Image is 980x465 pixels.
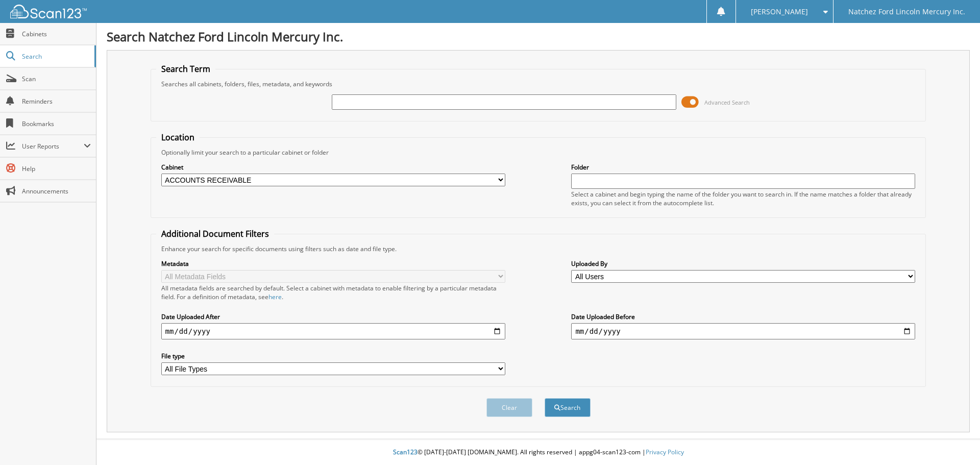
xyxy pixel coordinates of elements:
[156,80,921,88] div: Searches all cabinets, folders, files, metadata, and keywords
[571,190,915,207] div: Select a cabinet and begin typing the name of the folder you want to search in. If the name match...
[161,284,505,301] div: All metadata fields are searched by default. Select a cabinet with metadata to enable filtering b...
[10,5,87,18] img: scan123-logo-white.svg
[22,142,84,151] span: User Reports
[929,416,980,465] iframe: Chat Widget
[161,352,505,360] label: File type
[22,52,89,61] span: Search
[393,448,418,456] span: Scan123
[161,312,505,321] label: Date Uploaded After
[704,99,750,106] span: Advanced Search
[156,244,921,253] div: Enhance your search for specific documents using filters such as date and file type.
[156,148,921,157] div: Optionally limit your search to a particular cabinet or folder
[571,259,915,268] label: Uploaded By
[156,63,215,75] legend: Search Term
[22,187,91,195] span: Announcements
[22,75,91,83] span: Scan
[22,119,91,128] span: Bookmarks
[22,30,91,38] span: Cabinets
[107,28,970,45] h1: Search Natchez Ford Lincoln Mercury Inc.
[646,448,684,456] a: Privacy Policy
[22,97,91,106] span: Reminders
[486,398,532,417] button: Clear
[96,440,980,465] div: © [DATE]-[DATE] [DOMAIN_NAME]. All rights reserved | appg04-scan123-com |
[161,323,505,339] input: start
[571,163,915,172] label: Folder
[22,164,91,173] span: Help
[156,132,200,143] legend: Location
[571,312,915,321] label: Date Uploaded Before
[571,323,915,339] input: end
[161,163,505,172] label: Cabinet
[848,9,965,15] span: Natchez Ford Lincoln Mercury Inc.
[156,228,274,239] legend: Additional Document Filters
[751,9,808,15] span: [PERSON_NAME]
[545,398,591,417] button: Search
[161,259,505,268] label: Metadata
[268,292,282,301] a: here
